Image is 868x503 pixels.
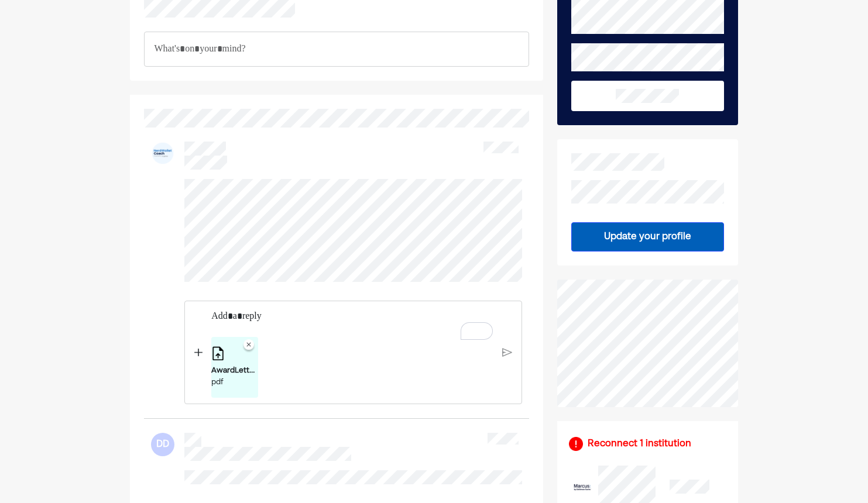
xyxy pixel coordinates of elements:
div: pdf [211,377,258,388]
div: DD [151,433,174,456]
div: Reconnect 1 institution [588,437,691,451]
button: Update your profile [571,222,724,251]
div: AwardLetter.pdf [211,365,258,377]
div: Rich Text Editor. Editing area: main [205,301,499,332]
div: Rich Text Editor. Editing area: main [144,32,529,67]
